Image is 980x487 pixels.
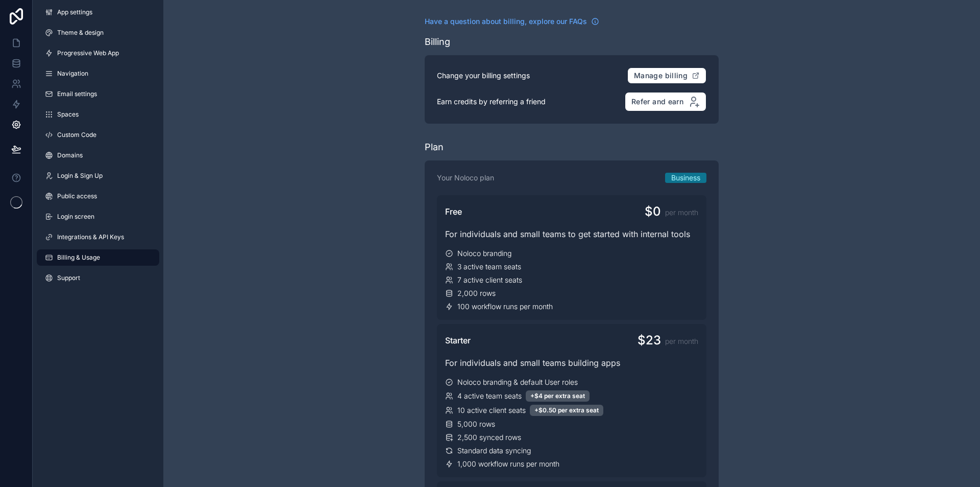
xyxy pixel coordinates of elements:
[457,262,521,272] span: 3 active team seats
[57,172,103,180] span: Login & Sign Up
[37,249,159,266] a: Billing & Usage
[671,173,700,183] span: Business
[57,110,79,119] span: Spaces
[37,65,159,82] a: Navigation
[57,8,92,16] span: App settings
[634,71,688,80] span: Manage billing
[437,173,494,183] p: Your Noloco plan
[665,336,698,346] span: per month
[425,16,599,27] a: Have a question about billing, explore our FAQs
[57,253,100,262] span: Billing & Usage
[625,92,706,111] button: Refer and earn
[425,35,450,49] div: Billing
[457,419,495,429] span: 5,000 rows
[37,229,159,245] a: Integrations & API Keys
[37,86,159,102] a: Email settings
[638,332,661,349] span: $23
[37,168,159,184] a: Login & Sign Up
[37,147,159,164] a: Domains
[57,192,97,200] span: Public access
[57,69,88,78] span: Navigation
[526,390,590,402] div: +$4 per extra seat
[57,131,96,139] span: Custom Code
[530,405,603,416] div: +$0.50 per extra seat
[645,203,661,220] span: $0
[445,205,462,218] span: Free
[57,90,97,98] span: Email settings
[437,97,546,107] p: Earn credits by referring a friend
[37,25,159,41] a: Theme & design
[457,391,522,401] span: 4 active team seats
[437,71,530,81] p: Change your billing settings
[457,248,511,259] span: Noloco branding
[57,233,124,241] span: Integrations & API Keys
[57,29,104,37] span: Theme & design
[457,432,521,443] span: 2,500 synced rows
[37,45,159,61] a: Progressive Web App
[57,274,80,282] span: Support
[457,275,522,285] span: 7 active client seats
[57,49,119,57] span: Progressive Web App
[457,405,526,415] span: 10 active client seats
[665,207,698,218] span: per month
[627,67,706,84] button: Manage billing
[37,208,159,225] a: Login screen
[457,302,553,312] span: 100 workflow runs per month
[445,334,471,346] span: Starter
[457,288,496,298] span: 2,000 rows
[425,140,444,154] div: Plan
[457,377,578,387] span: Noloco branding & default User roles
[37,4,159,20] a: App settings
[425,16,587,27] span: Have a question about billing, explore our FAQs
[631,97,683,106] span: Refer and earn
[445,228,698,240] div: For individuals and small teams to get started with internal tools
[445,357,698,369] div: For individuals and small teams building apps
[57,213,94,221] span: Login screen
[37,106,159,123] a: Spaces
[457,459,559,469] span: 1,000 workflow runs per month
[37,270,159,286] a: Support
[57,151,83,159] span: Domains
[457,446,531,456] span: Standard data syncing
[37,127,159,143] a: Custom Code
[37,188,159,204] a: Public access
